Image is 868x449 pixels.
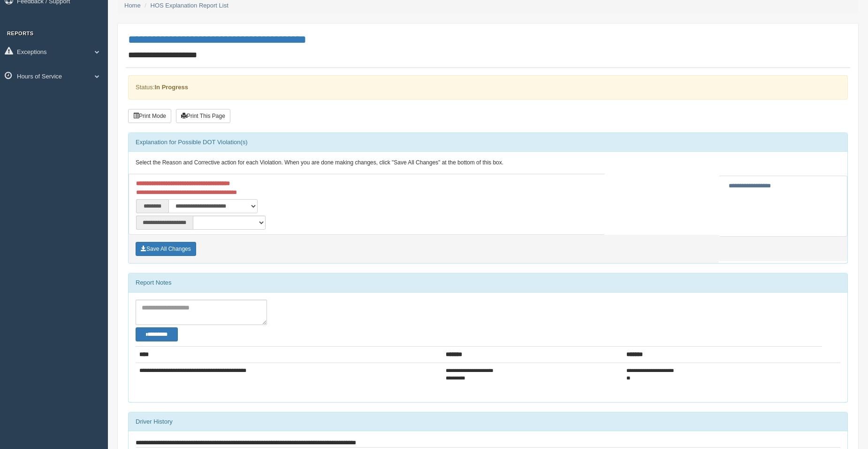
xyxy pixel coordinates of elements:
div: Driver History [129,412,847,431]
button: Print Mode [128,109,171,123]
a: HOS Explanation Report List [151,2,228,9]
button: Change Filter Options [136,327,178,341]
a: Home [124,2,141,9]
div: Select the Reason and Corrective action for each Violation. When you are done making changes, cli... [129,152,847,174]
button: Print This Page [176,109,230,123]
strong: In Progress [154,84,188,91]
div: Status: [128,75,848,99]
div: Report Notes [129,273,847,292]
button: Save [136,242,196,256]
div: Explanation for Possible DOT Violation(s) [129,133,847,152]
